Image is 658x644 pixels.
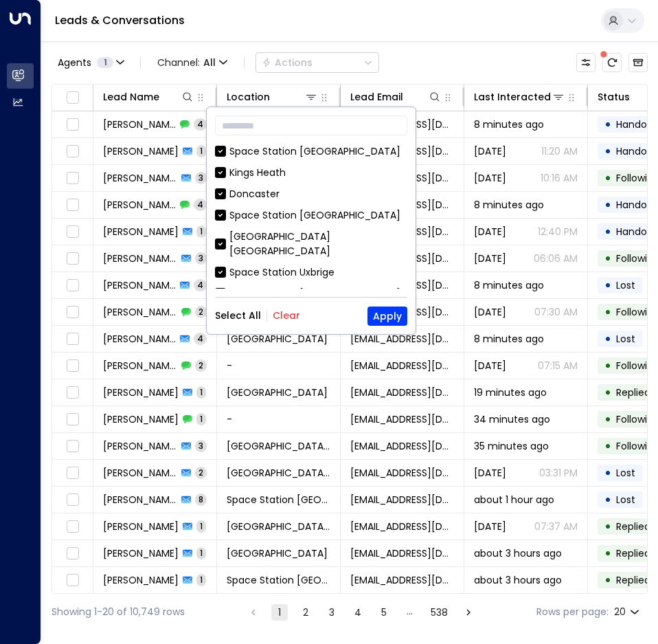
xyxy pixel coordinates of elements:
span: Replied [616,386,650,399]
div: • [604,408,611,431]
span: Agents [58,58,91,67]
button: Go to page 538 [428,604,451,621]
div: • [604,300,611,324]
span: 8 [195,493,207,505]
button: Go to page 2 [297,604,314,621]
span: Vladislava Rakova [103,359,177,373]
span: 1 [196,145,206,157]
span: Irma Bermudez [103,466,177,480]
span: Irma Bermudez [103,439,177,453]
div: • [604,274,611,297]
span: 4 [194,118,207,130]
p: 12:40 PM [538,225,578,238]
span: Toggle select row [64,411,81,428]
span: vladadmtry@gmail.com [350,332,454,346]
span: Toggle select row [64,223,81,241]
a: Leads & Conversations [55,12,185,28]
td: - [217,353,341,379]
span: 4 [194,199,207,210]
span: Vladislava Rakova [103,332,176,346]
span: Space Station Stirchley [227,386,328,399]
div: Lead Email [350,89,403,105]
div: [GEOGRAPHIC_DATA] [GEOGRAPHIC_DATA] [229,230,407,258]
span: Toggle select row [64,197,81,214]
div: Location [227,89,270,105]
span: 4 [194,279,207,291]
div: Lead Name [103,89,159,105]
div: • [604,327,611,351]
div: Space Station Uxbrige [215,265,407,280]
button: Go to page 5 [376,604,392,621]
button: Agents1 [52,53,129,72]
span: Oxana Hafeez [103,573,179,587]
p: 06:06 AM [534,252,578,265]
div: Kings Heath [215,166,407,180]
button: page 1 [271,604,288,621]
span: 35 minutes ago [474,439,549,453]
span: Toggle select row [64,357,81,375]
div: Space Station [GEOGRAPHIC_DATA] [215,144,407,159]
span: Space Station Kilburn [227,466,330,480]
span: Irma Bermudez [103,412,179,426]
div: Space Station [GEOGRAPHIC_DATA] [229,208,400,223]
span: Space Station Slough [227,546,328,560]
div: 20 [614,602,642,622]
div: Button group with a nested menu [256,52,379,73]
span: 1 [196,225,206,237]
span: Lost [616,278,635,292]
span: selinasagnia@hotmail.co.uk [350,386,454,399]
div: • [604,220,611,243]
div: Space Station [GEOGRAPHIC_DATA] [215,208,407,223]
span: Toggle select row [64,572,81,589]
button: Channel:All [152,53,233,72]
span: Toggle select row [64,545,81,562]
button: Customize [576,53,595,72]
span: 34 minutes ago [474,412,550,426]
span: Lost [616,493,635,507]
button: Actions [256,52,379,73]
button: Go to page 4 [350,604,366,621]
span: Sep 01, 2025 [474,171,506,185]
td: - [217,406,341,432]
span: Louise Vanstone [103,225,179,238]
div: Status [598,89,630,105]
span: 3 [195,172,207,184]
div: • [604,434,611,458]
span: 1 [196,520,206,532]
div: Last Interacted [474,89,551,105]
span: Selina Sagnia [103,386,179,399]
span: irmabemail@gmail.com [350,412,454,426]
span: 8 minutes ago [474,332,544,346]
div: Doncaster [229,187,280,201]
span: Toggle select row [64,518,81,535]
div: Kings Heath [229,166,286,180]
span: about 1 hour ago [474,493,554,507]
span: Space Station Hall Green [227,332,328,346]
div: • [604,354,611,377]
span: about 3 hours ago [474,546,562,560]
button: Select All [215,310,261,321]
span: Yesterday [474,144,506,158]
span: Toggle select row [64,250,81,267]
span: Toggle select row [64,277,81,294]
p: 10:16 AM [541,171,578,185]
span: Adithya L Narayanan [103,144,179,158]
div: Last Interacted [474,89,565,105]
div: … [402,604,418,621]
span: Toggle select row [64,465,81,482]
p: 07:37 AM [534,520,578,533]
span: Aug 24, 2025 [474,520,506,533]
div: • [604,568,611,592]
span: Tomasz Bielasik [103,493,177,507]
div: • [604,193,611,216]
span: 1 [97,57,113,68]
span: 3 [195,440,207,452]
div: Space Station [GEOGRAPHIC_DATA] [229,144,400,159]
span: 8 minutes ago [474,278,544,292]
span: mandalorian99@gmail.com [350,520,454,533]
div: Lead Email [350,89,442,105]
div: • [604,542,611,565]
div: Space Station [GEOGRAPHIC_DATA] [215,287,407,301]
span: about 3 hours ago [474,573,562,587]
button: Go to next page [460,604,477,621]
